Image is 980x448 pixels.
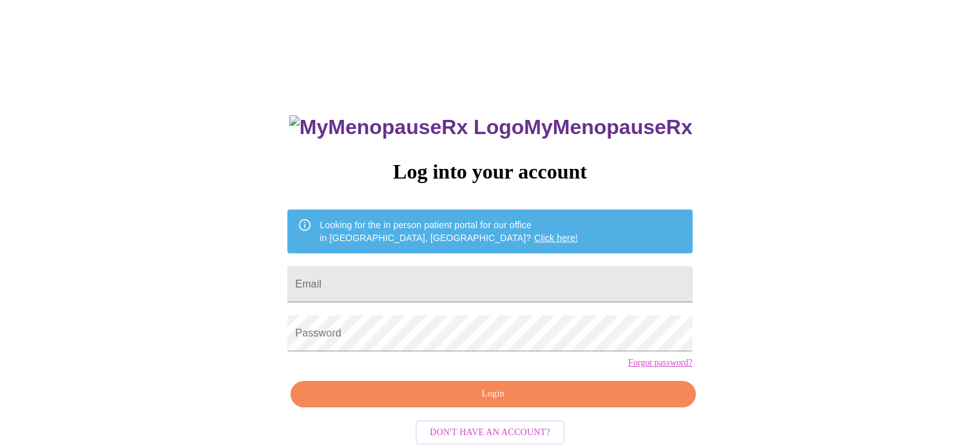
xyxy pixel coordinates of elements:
span: Login [305,386,680,402]
a: Don't have an account? [412,425,568,436]
a: Click here! [534,233,578,243]
img: MyMenopauseRx Logo [289,115,524,139]
h3: MyMenopauseRx [289,115,693,139]
div: Looking for the in person patient portal for our office in [GEOGRAPHIC_DATA], [GEOGRAPHIC_DATA]? [320,213,578,249]
span: Don't have an account? [430,425,550,441]
a: Forgot password? [628,358,693,368]
button: Login [291,381,695,407]
h3: Log into your account [287,160,692,184]
button: Don't have an account? [416,420,564,445]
